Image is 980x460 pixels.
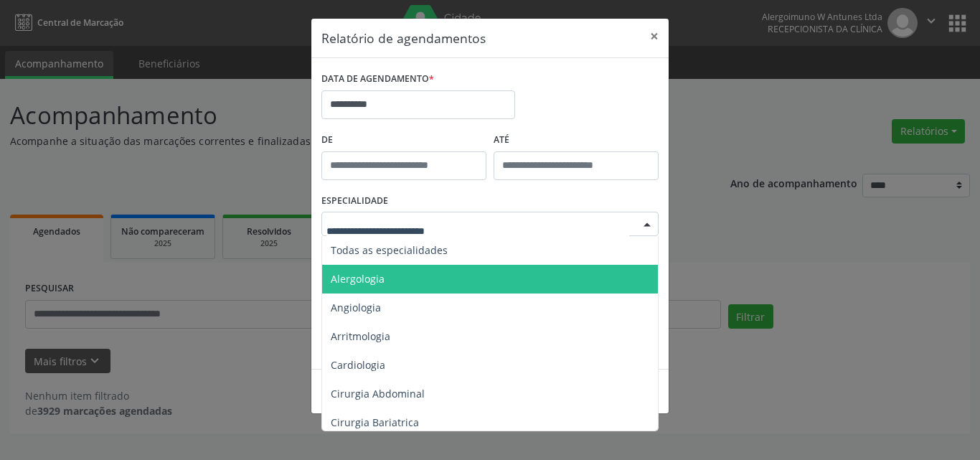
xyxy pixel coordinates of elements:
span: Arritmologia [331,329,390,343]
button: Close [640,19,669,54]
span: Cardiologia [331,358,385,372]
label: ATÉ [494,129,659,151]
span: Alergologia [331,272,385,286]
h5: Relatório de agendamentos [321,29,486,47]
label: De [321,129,486,151]
label: DATA DE AGENDAMENTO [321,68,434,90]
span: Cirurgia Abdominal [331,387,425,400]
span: Todas as especialidades [331,243,448,257]
span: Angiologia [331,301,381,314]
span: Cirurgia Bariatrica [331,416,419,429]
label: ESPECIALIDADE [321,190,388,212]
